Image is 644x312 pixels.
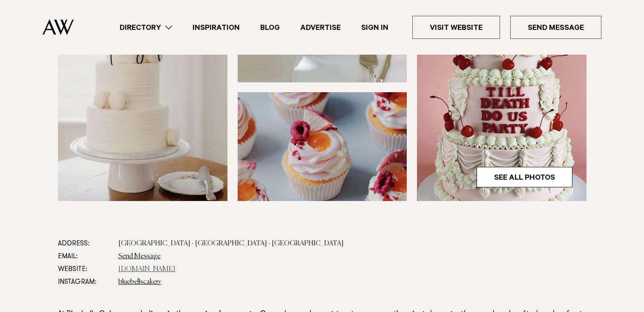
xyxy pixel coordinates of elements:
a: Inspiration [182,22,250,33]
a: bluebellscakery [118,279,161,286]
img: Auckland Weddings Logo [43,19,74,35]
a: Send Message [510,16,601,39]
a: Directory [109,22,182,33]
a: Advertise [290,22,351,33]
a: Blog [250,22,290,33]
dt: Address: [58,237,112,250]
a: Sign In [351,22,399,33]
dd: [GEOGRAPHIC_DATA] - [GEOGRAPHIC_DATA] - [GEOGRAPHIC_DATA] [118,237,586,250]
a: Send Message [118,253,161,260]
a: [DOMAIN_NAME] [118,266,175,273]
a: Visit Website [412,16,500,39]
dt: Instagram: [58,276,112,289]
a: See All Photos [477,167,572,187]
dt: Email: [58,250,112,263]
dt: Website: [58,263,112,276]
